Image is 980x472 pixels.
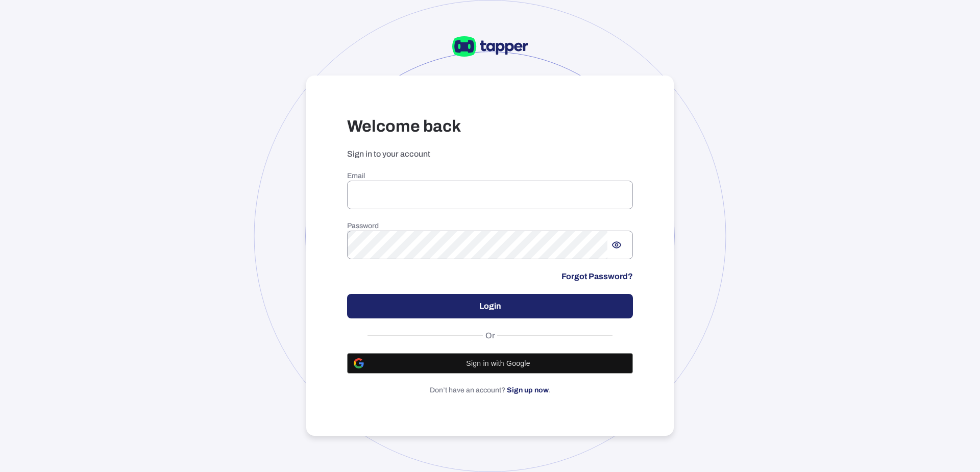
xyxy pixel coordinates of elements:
[561,271,633,282] a: Forgot Password?
[507,386,549,394] a: Sign up now
[347,149,633,159] p: Sign in to your account
[347,294,633,318] button: Login
[347,353,633,374] button: Sign in with Google
[347,171,633,181] h6: Email
[483,331,498,341] span: Or
[347,221,633,231] h6: Password
[347,116,633,137] h3: Welcome back
[347,386,633,395] p: Don’t have an account? .
[607,236,626,254] button: Show password
[370,359,626,367] span: Sign in with Google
